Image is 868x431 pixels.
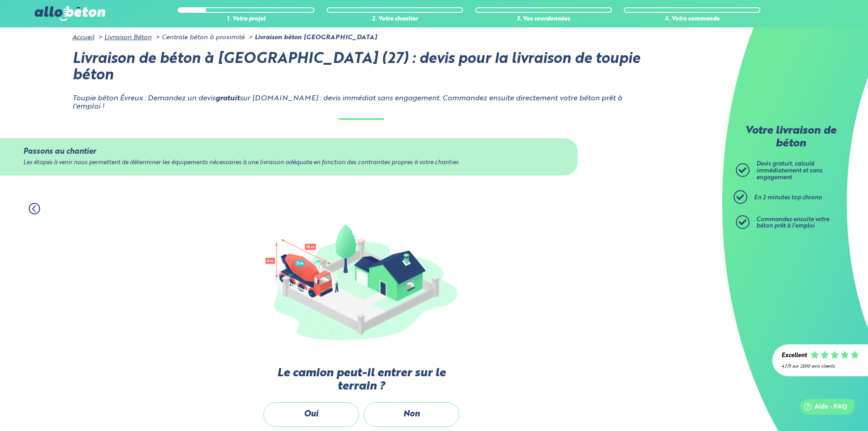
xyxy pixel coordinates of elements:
li: Centrale béton à proximité [154,34,245,41]
iframe: Help widget launcher [787,395,858,421]
img: allobéton [35,6,105,21]
div: 2. Votre chantier [327,16,463,23]
div: 3. Vos coordonnées [475,16,612,23]
strong: gratuit [216,95,240,102]
a: Accueil [72,34,94,41]
div: Passons au chantier [23,147,555,156]
label: Oui [263,402,359,426]
p: Toupie béton Évreux : Demandez un devis sur [DOMAIN_NAME] : devis immédiat sans engagement. Comma... [72,94,650,111]
li: Livraison béton [GEOGRAPHIC_DATA] [247,34,377,41]
a: Livraison Béton [104,34,152,41]
div: Les étapes à venir nous permettent de déterminer les équipements nécessaires à une livraison adéq... [23,160,555,166]
div: 4. Votre commande [624,16,760,23]
h1: Livraison de béton à [GEOGRAPHIC_DATA] (27) : devis pour la livraison de toupie béton [72,51,650,85]
label: Le camion peut-il entrer sur le terrain ? [261,367,462,394]
label: Non [364,402,459,426]
div: 1. Votre projet [178,16,314,23]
